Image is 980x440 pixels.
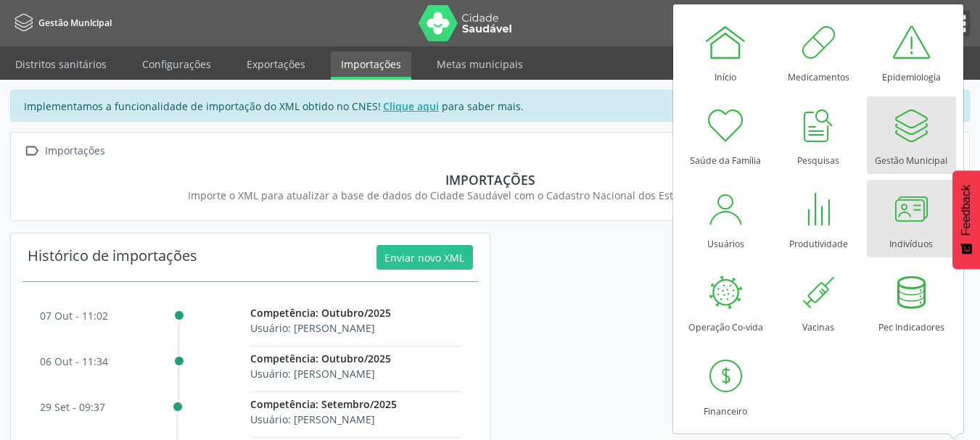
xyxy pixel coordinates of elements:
[681,347,770,425] a: Financeiro
[31,172,949,188] div: Importações
[250,305,461,320] p: Competência: Outubro/2025
[681,13,770,91] a: Início
[952,170,980,269] button: Feedback - Mostrar pesquisa
[40,354,108,369] p: 06 out - 11:34
[381,99,442,114] a: Clique aqui
[42,141,107,162] div: Importações
[250,351,461,366] p: Competência: Outubro/2025
[427,51,533,77] a: Metas municipais
[681,96,770,174] a: Saúde da Família
[28,245,197,270] div: Histórico de importações
[383,99,439,113] u: Clique aqui
[250,412,375,426] span: Usuário: [PERSON_NAME]
[681,263,770,341] a: Operação Co-vida
[236,51,316,77] a: Exportações
[867,263,956,341] a: Pec Indicadores
[10,90,970,122] div: Implementamos a funcionalidade de importação do XML obtido no CNES! para saber mais.
[21,141,107,162] a:  Importações
[774,13,863,91] a: Medicamentos
[867,96,956,174] a: Gestão Municipal
[376,245,473,270] button: Enviar novo XML
[331,51,411,80] a: Importações
[31,188,949,203] div: Importe o XML para atualizar a base de dados do Cidade Saudável com o Cadastro Nacional dos Estab...
[867,180,956,257] a: Indivíduos
[250,397,461,412] p: Competência: Setembro/2025
[774,180,863,257] a: Produtividade
[250,321,375,335] span: Usuário: [PERSON_NAME]
[21,141,42,162] i: 
[40,399,105,415] p: 29 set - 09:37
[681,180,770,257] a: Usuários
[38,17,112,29] span: Gestão Municipal
[250,367,375,381] span: Usuário: [PERSON_NAME]
[40,308,108,323] p: 07 out - 11:02
[5,51,117,77] a: Distritos sanitários
[10,11,112,35] a: Gestão Municipal
[774,96,863,174] a: Pesquisas
[774,263,863,341] a: Vacinas
[867,13,956,91] a: Epidemiologia
[132,51,221,77] a: Configurações
[960,185,973,236] span: Feedback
